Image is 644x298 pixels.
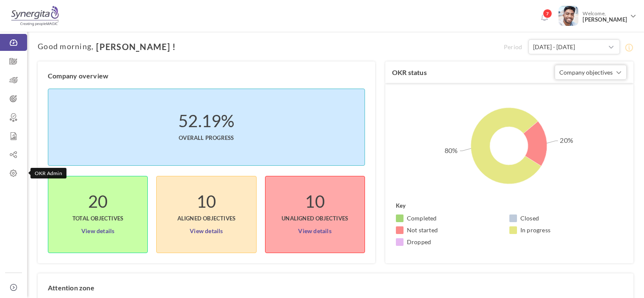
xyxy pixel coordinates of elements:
[504,43,527,51] span: Period
[305,197,324,206] label: 10
[392,68,427,77] label: OKR status
[560,136,573,144] text: 20%
[583,17,627,23] span: [PERSON_NAME]
[88,197,108,206] label: 20
[578,6,629,27] span: Welcome,
[196,197,216,206] label: 10
[396,201,406,210] label: Key
[10,6,60,27] img: Logo
[81,223,114,236] a: View details
[179,125,234,142] span: Overall progress
[190,223,223,236] a: View details
[520,214,539,223] small: Closed
[559,69,613,76] span: Company objectives
[72,206,123,223] span: Total objectives
[298,223,331,236] a: View details
[407,214,437,223] small: Completed
[177,206,236,223] span: Aligned Objectives
[555,65,627,80] button: Company objectives
[30,168,66,178] div: OKR Admin
[178,117,234,125] label: 52.19%
[48,72,108,80] label: Company overview
[48,284,94,292] label: Attention zone
[555,3,640,28] a: Photo Welcome,[PERSON_NAME]
[282,206,348,223] span: UnAligned Objectives
[537,11,551,25] a: Notifications
[407,238,431,246] small: Dropped
[38,42,91,51] span: Good morning
[445,146,458,154] text: 80%
[543,9,552,18] span: 7
[558,6,578,26] img: Photo
[407,226,438,234] small: Not started
[38,42,504,51] h1: ,
[520,226,550,234] small: In progress
[94,42,176,51] span: [PERSON_NAME] !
